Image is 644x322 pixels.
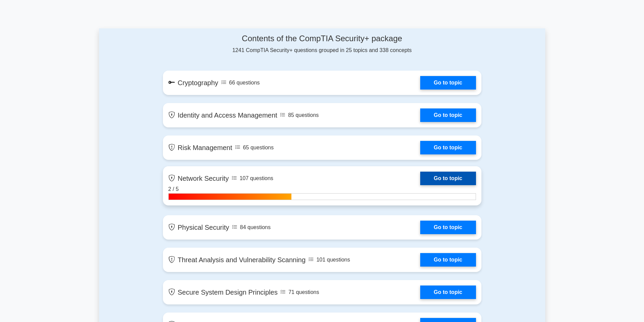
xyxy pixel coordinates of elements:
[420,141,476,154] a: Go to topic
[163,34,481,44] h4: Contents of the CompTIA Security+ package
[420,172,476,185] a: Go to topic
[420,108,476,122] a: Go to topic
[163,34,481,54] div: 1241 CompTIA Security+ questions grouped in 25 topics and 338 concepts
[420,76,476,90] a: Go to topic
[420,286,476,299] a: Go to topic
[420,221,476,234] a: Go to topic
[420,253,476,267] a: Go to topic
